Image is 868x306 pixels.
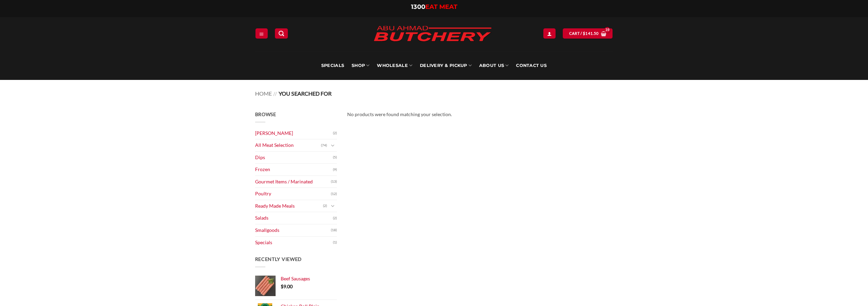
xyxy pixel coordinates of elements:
[255,152,333,164] a: Dips
[255,139,321,151] a: All Meat Selection
[255,200,323,212] a: Ready Made Meals
[420,51,472,80] a: Delivery & Pickup
[255,256,302,262] span: Recently Viewed
[368,21,497,47] img: Abu Ahmad Butchery
[255,164,333,176] a: Frozen
[255,28,268,38] a: Menu
[516,51,547,80] a: Contact Us
[839,279,861,299] iframe: chat widget
[583,30,585,37] span: $
[347,111,613,119] p: No products were found matching your selection.
[333,237,337,248] span: (1)
[279,90,332,97] span: You searched for
[563,28,613,38] a: View cart
[329,202,337,210] button: Toggle
[255,188,331,200] a: Poultry
[321,51,344,80] a: Specials
[273,90,277,97] span: //
[281,276,310,281] span: Beef Sausages
[329,142,337,149] button: Toggle
[255,212,333,224] a: Salads
[543,28,556,38] a: Login
[255,90,272,97] a: Home
[255,127,333,139] a: [PERSON_NAME]
[255,176,331,188] a: Gourmet Items / Marinated
[331,225,337,235] span: (18)
[583,31,599,36] bdi: 141.50
[255,224,331,236] a: Smallgoods
[323,201,327,211] span: (2)
[411,3,425,11] span: 1300
[333,152,337,163] span: (5)
[281,276,337,282] a: Beef Sausages
[333,128,337,138] span: (2)
[479,51,509,80] a: About Us
[255,237,333,249] a: Specials
[275,28,288,38] a: Search
[333,165,337,175] span: (9)
[255,111,276,117] span: Browse
[333,213,337,223] span: (2)
[281,283,293,289] bdi: 9.00
[425,3,457,11] span: EAT MEAT
[377,51,412,80] a: Wholesale
[352,51,369,80] a: SHOP
[569,30,599,37] span: Cart /
[331,189,337,199] span: (12)
[331,177,337,187] span: (13)
[321,140,327,151] span: (74)
[411,3,457,11] a: 1300EAT MEAT
[281,283,283,289] span: $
